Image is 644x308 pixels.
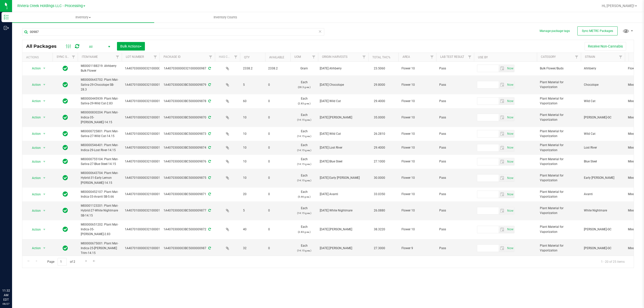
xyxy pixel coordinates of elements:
[243,99,262,104] span: 60
[499,174,506,182] span: select
[320,192,367,197] div: [DATE] Avanti
[57,55,76,59] a: Sync Status
[208,246,211,250] span: Sync from Compliance System
[540,129,578,139] span: Plant Material for Vaporization
[125,145,167,150] span: 1A4070100000321000014126
[69,53,78,61] a: Filter
[208,192,211,196] span: Sync from Compliance System
[320,145,367,150] div: [DATE] Lost River
[159,115,216,120] div: 1A4070300003BC5000009870
[63,174,68,181] span: In Sync
[159,145,216,150] div: 1A4070300003BC5000009874
[499,65,506,72] span: select
[125,208,167,213] span: 1A4070100000321000014429
[232,53,240,61] a: Filter
[126,55,144,59] a: Lot Number
[371,207,388,214] span: 26.0880
[27,226,41,233] span: Action
[401,115,433,120] span: Flower 10
[22,28,324,36] input: Search Package ID, Item Name, SKU, Lot or Part Number...
[540,66,578,71] span: Bulk Flower/Buds
[63,81,68,88] span: In Sync
[506,191,514,198] span: Set Current date
[159,192,216,197] div: 1A4070300003BC5000009871
[371,174,388,182] span: 30.0000
[403,55,410,59] a: Area
[371,65,388,72] span: 23.5060
[439,66,471,71] span: Pass
[506,144,514,151] span: Set Current date
[439,131,471,136] span: Pass
[506,114,514,121] span: Set Current date
[63,130,68,137] span: In Sync
[208,160,211,163] span: Sync from Compliance System
[584,131,622,136] span: Wild Cat
[41,207,48,214] span: select
[293,101,315,106] p: (2.83 g ea.)
[401,82,433,87] span: Flower 10
[293,113,315,122] span: Each
[268,82,287,87] span: 0
[159,66,216,71] div: 1A4070300000321000000987
[584,159,622,164] span: Blue Steel
[63,207,68,214] span: In Sync
[27,65,41,72] span: Action
[293,134,315,139] p: (14.15 g ea.)
[540,143,578,152] span: Plant Material for Vaporization
[540,225,578,234] span: Plant Material for Vaporization
[310,53,318,61] a: Filter
[81,77,119,92] span: M00000643702: Plant Mat-Sativa-29-Chocolope SB-28.3
[506,81,514,89] span: Set Current date
[506,245,514,252] span: Set Current date
[81,203,119,218] span: M00001123201: Plant Mat-Hybrid-27-White Nightmare SB-14.15
[91,258,98,265] a: Go to the last page
[540,173,578,183] span: Plant Material for Vaporization
[4,15,9,20] inline-svg: Inventory
[208,83,211,86] span: Sync from Compliance System
[439,82,471,87] span: Pass
[585,55,595,59] a: Strain
[401,246,433,251] span: Flower 9
[82,55,98,59] a: Item Name
[506,114,514,121] span: select
[584,227,622,232] span: [PERSON_NAME]-GC
[439,99,471,104] span: Pass
[320,115,367,120] div: [DATE] [PERSON_NAME]
[208,228,211,231] span: Sync from Compliance System
[81,129,119,139] span: M00000725801: Plant Mat-Sativa-27-Wild Cat-14.15
[268,66,287,71] span: 2338.2
[294,55,301,59] a: UOM
[244,56,250,59] a: Qty
[506,207,514,214] span: Set Current date
[293,206,315,215] span: Each
[27,245,41,252] span: Action
[269,56,284,59] a: Available
[293,96,315,106] span: Each
[113,53,122,61] a: Filter
[506,174,514,182] span: select
[81,222,119,237] span: M00000651202: Plant Mat-Indica-35-[PERSON_NAME]-2.83
[243,175,262,180] span: 10
[81,190,119,199] span: M00000452107: Plant Mat-Indica-33-Avanti SB-5.66
[63,191,68,198] span: In Sync
[506,226,514,233] span: Set Current date
[208,99,211,103] span: Sync from Compliance System
[27,81,41,88] span: Action
[293,157,315,166] span: Each
[81,143,119,152] span: M00000546401: Plant Mat-Indica-29-Lost River-14.15
[506,207,514,214] span: select
[26,56,51,59] div: Actions
[320,82,367,87] div: [DATE] Chocolope
[243,82,262,87] span: 5
[440,55,464,59] a: Lab Test Result
[584,175,622,180] span: Early [PERSON_NAME]
[268,246,287,251] span: 0
[439,115,471,120] span: Pass
[439,227,471,232] span: Pass
[63,144,68,151] span: In Sync
[268,208,287,213] span: 0
[125,82,167,87] span: 1A4070100000321000014424
[27,158,41,165] span: Action
[27,207,41,214] span: Action
[506,81,514,88] span: select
